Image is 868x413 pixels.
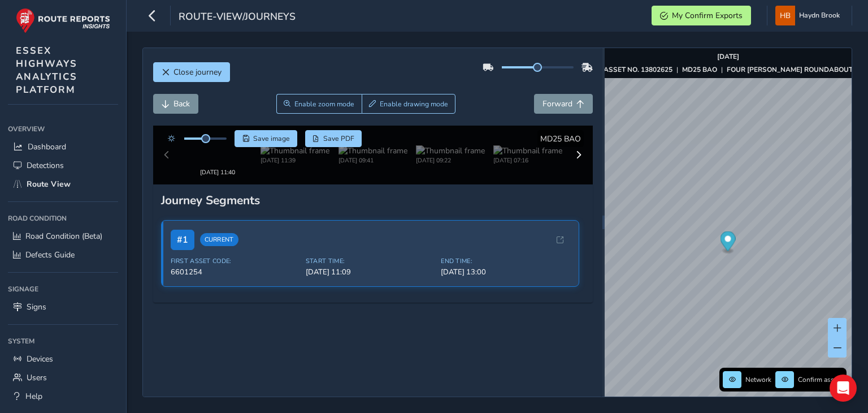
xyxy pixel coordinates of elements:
[173,67,222,78] span: Close journey
[235,130,297,147] button: Save
[775,6,844,25] button: Haydn Brook
[338,143,407,153] img: Thumbnail frame
[8,210,118,227] div: Road Condition
[261,143,329,153] img: Thumbnail frame
[652,6,751,25] button: My Confirm Exports
[27,354,53,364] span: Devices
[306,257,434,267] span: [DATE] 11:09
[416,143,485,153] img: Thumbnail frame
[745,375,771,384] span: Network
[416,153,485,162] div: [DATE] 09:22
[173,98,190,109] span: Back
[727,65,853,74] strong: FOUR [PERSON_NAME] ROUNDABOUT
[200,223,238,236] span: Current
[798,375,843,384] span: Confirm assets
[441,247,569,255] span: End Time:
[28,141,66,152] span: Dashboard
[253,134,290,143] span: Save image
[8,227,118,246] a: Road Condition (Beta)
[276,94,362,114] button: Zoom
[717,52,739,61] strong: [DATE]
[8,333,118,350] div: System
[25,391,42,402] span: Help
[540,134,581,144] span: MD25 BAO
[8,246,118,264] a: Defects Guide
[171,257,299,267] span: 6601254
[171,247,299,255] span: First Asset Code:
[171,220,194,240] span: # 1
[775,6,795,25] img: diamond-layout
[294,100,354,109] span: Enable zoom mode
[362,94,456,114] button: Draw
[8,137,118,156] a: Dashboard
[8,175,118,193] a: Route View
[534,94,593,114] button: Forward
[27,160,64,171] span: Detections
[830,375,857,402] div: Open Intercom Messenger
[261,153,329,162] div: [DATE] 11:39
[493,143,562,153] img: Thumbnail frame
[721,231,736,255] div: Map marker
[305,130,362,147] button: PDF
[27,179,71,190] span: Route View
[682,65,717,74] strong: MD25 BAO
[323,134,354,143] span: Save PDF
[25,231,102,242] span: Road Condition (Beta)
[153,62,230,82] button: Close journey
[183,143,252,153] img: Thumbnail frame
[542,98,572,109] span: Forward
[672,10,743,21] span: My Confirm Exports
[16,44,77,96] span: ESSEX HIGHWAYS ANALYTICS PLATFORM
[179,10,296,25] span: route-view/journeys
[306,247,434,255] span: Start Time:
[493,153,562,162] div: [DATE] 07:16
[8,350,118,368] a: Devices
[604,65,672,74] strong: ASSET NO. 13802625
[8,121,118,137] div: Overview
[8,387,118,406] a: Help
[8,156,118,175] a: Detections
[161,182,585,198] div: Journey Segments
[16,8,110,33] img: rr logo
[441,257,569,267] span: [DATE] 13:00
[604,65,853,74] div: | |
[183,153,252,162] div: [DATE] 11:40
[25,249,75,260] span: Defects Guide
[27,372,47,383] span: Users
[380,100,448,109] span: Enable drawing mode
[153,94,198,114] button: Back
[8,281,118,298] div: Signage
[8,298,118,316] a: Signs
[338,153,407,162] div: [DATE] 09:41
[8,368,118,387] a: Users
[799,6,840,25] span: Haydn Brook
[27,302,46,312] span: Signs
